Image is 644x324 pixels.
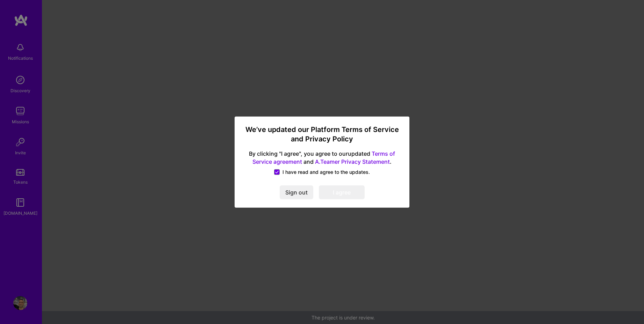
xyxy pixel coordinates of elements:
[243,125,401,144] h3: We’ve updated our Platform Terms of Service and Privacy Policy
[243,150,401,166] span: By clicking "I agree", you agree to our updated and .
[315,158,390,165] a: A.Teamer Privacy Statement
[280,185,313,199] button: Sign out
[319,185,365,199] button: I agree
[282,168,370,175] span: I have read and agree to the updates.
[252,150,395,165] a: Terms of Service agreement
